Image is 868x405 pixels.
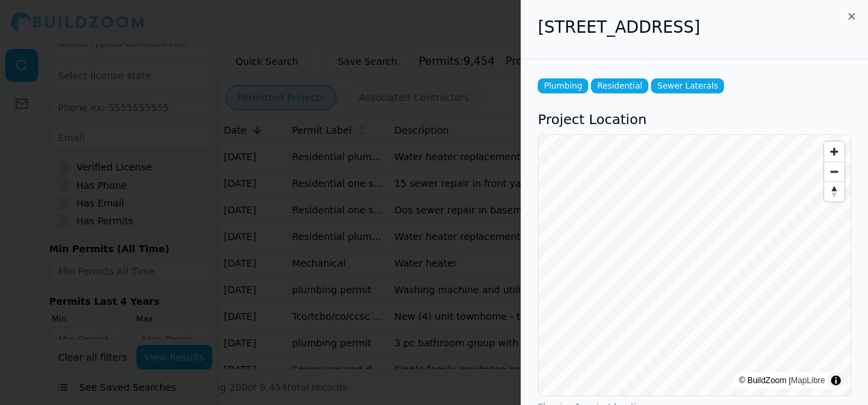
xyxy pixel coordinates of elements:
[591,78,648,93] span: Residential
[824,162,844,181] button: Zoom out
[538,135,852,396] canvas: Map
[538,16,852,38] h2: [STREET_ADDRESS]
[538,110,852,129] h3: Project Location
[828,372,844,389] summary: Toggle attribution
[824,181,844,201] button: Reset bearing to north
[824,142,844,162] button: Zoom in
[791,376,825,385] a: MapLibre
[538,78,588,93] span: Plumbing
[739,374,825,387] div: © BuildZoom |
[651,78,724,93] span: Sewer Laterals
